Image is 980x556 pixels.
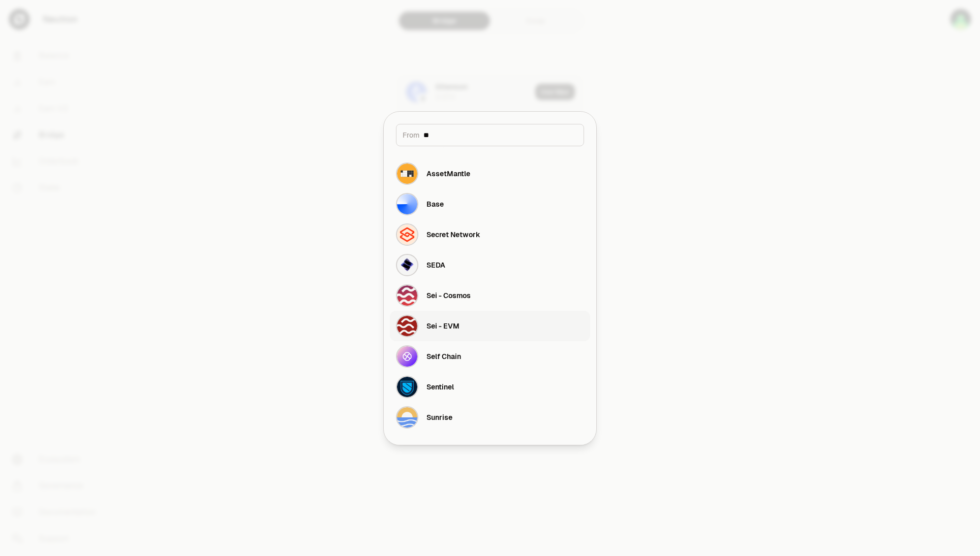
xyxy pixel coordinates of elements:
[390,219,590,250] button: Secret Network LogoSecret Network
[390,372,590,402] button: Sentinel LogoSentinel
[397,255,417,275] img: SEDA Logo
[426,199,444,209] div: Base
[397,285,417,306] img: Sei - Cosmos Logo
[390,311,590,341] button: Sei - EVM LogoSei - EVM
[426,412,452,422] div: Sunrise
[426,169,470,179] div: AssetMantle
[397,407,417,428] img: Sunrise Logo
[390,402,590,433] button: Sunrise LogoSunrise
[426,351,461,362] div: Self Chain
[390,341,590,372] button: Self Chain LogoSelf Chain
[390,189,590,219] button: Base LogoBase
[390,158,590,189] button: AssetMantle LogoAssetMantle
[397,194,417,214] img: Base Logo
[426,321,460,331] div: Sei - EVM
[390,250,590,280] button: SEDA LogoSEDA
[403,130,419,140] span: From
[426,230,480,240] div: Secret Network
[390,280,590,311] button: Sei - Cosmos LogoSei - Cosmos
[397,377,417,397] img: Sentinel Logo
[397,224,417,245] img: Secret Network Logo
[397,316,417,336] img: Sei - EVM Logo
[397,163,417,184] img: AssetMantle Logo
[426,382,454,392] div: Sentinel
[397,346,417,367] img: Self Chain Logo
[426,260,445,270] div: SEDA
[426,290,471,301] div: Sei - Cosmos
